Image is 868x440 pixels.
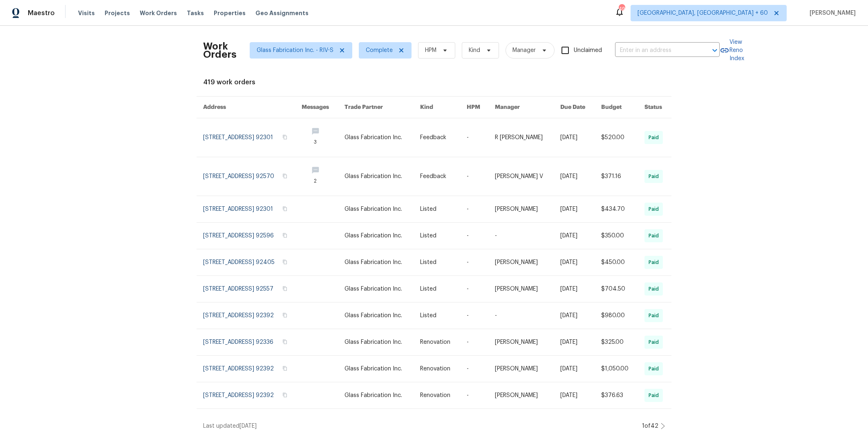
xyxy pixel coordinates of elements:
[140,9,177,17] span: Work Orders
[488,97,554,118] th: Manager
[460,356,488,382] td: -
[197,97,295,118] th: Address
[338,249,414,276] td: Glass Fabrication Inc.
[295,97,338,118] th: Messages
[414,118,460,157] td: Feedback
[338,276,414,302] td: Glass Fabrication Inc.
[414,157,460,196] td: Feedback
[638,9,768,17] span: [GEOGRAPHIC_DATA], [GEOGRAPHIC_DATA] + 60
[281,133,289,141] button: Copy Address
[460,196,488,223] td: -
[619,5,624,13] div: 496
[338,97,414,118] th: Trade Partner
[414,196,460,223] td: Listed
[709,45,720,56] button: Open
[338,329,414,356] td: Glass Fabrication Inc.
[488,223,554,249] td: -
[414,356,460,382] td: Renovation
[203,78,665,86] div: 419 work orders
[595,97,638,118] th: Budget
[469,46,480,54] span: Kind
[255,9,309,17] span: Geo Assignments
[460,118,488,157] td: -
[488,196,554,223] td: [PERSON_NAME]
[281,311,289,319] button: Copy Address
[338,157,414,196] td: Glass Fabrication Inc.
[187,10,204,16] span: Tasks
[574,46,602,55] span: Unclaimed
[488,329,554,356] td: [PERSON_NAME]
[414,249,460,276] td: Listed
[460,223,488,249] td: -
[203,42,237,59] h2: Work Orders
[338,302,414,329] td: Glass Fabrication Inc.
[460,382,488,409] td: -
[488,249,554,276] td: [PERSON_NAME]
[281,285,289,292] button: Copy Address
[203,422,640,430] div: Last updated
[488,157,554,196] td: [PERSON_NAME] V
[239,423,257,429] span: [DATE]
[488,118,554,157] td: R [PERSON_NAME]
[257,46,333,54] span: Glass Fabrication Inc. - RIV-S
[366,46,393,54] span: Complete
[720,38,744,63] a: View Reno Index
[281,205,289,212] button: Copy Address
[638,97,671,118] th: Status
[338,356,414,382] td: Glass Fabrication Inc.
[414,329,460,356] td: Renovation
[806,9,856,17] span: [PERSON_NAME]
[338,118,414,157] td: Glass Fabrication Inc.
[281,365,289,372] button: Copy Address
[460,97,488,118] th: HPM
[414,302,460,329] td: Listed
[338,196,414,223] td: Glass Fabrication Inc.
[460,329,488,356] td: -
[460,157,488,196] td: -
[488,276,554,302] td: [PERSON_NAME]
[512,46,536,54] span: Manager
[488,302,554,329] td: -
[281,258,289,266] button: Copy Address
[281,391,289,399] button: Copy Address
[642,422,658,430] div: 1 of 42
[488,356,554,382] td: [PERSON_NAME]
[488,382,554,409] td: [PERSON_NAME]
[460,249,488,276] td: -
[414,97,460,118] th: Kind
[281,172,289,180] button: Copy Address
[338,223,414,249] td: Glass Fabrication Inc.
[28,9,55,17] span: Maestro
[281,232,289,239] button: Copy Address
[414,276,460,302] td: Listed
[460,276,488,302] td: -
[281,338,289,345] button: Copy Address
[615,44,697,57] input: Enter in an address
[414,382,460,409] td: Renovation
[105,9,130,17] span: Projects
[425,46,436,54] span: HPM
[460,302,488,329] td: -
[338,382,414,409] td: Glass Fabrication Inc.
[78,9,95,17] span: Visits
[414,223,460,249] td: Listed
[554,97,594,118] th: Due Date
[214,9,246,17] span: Properties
